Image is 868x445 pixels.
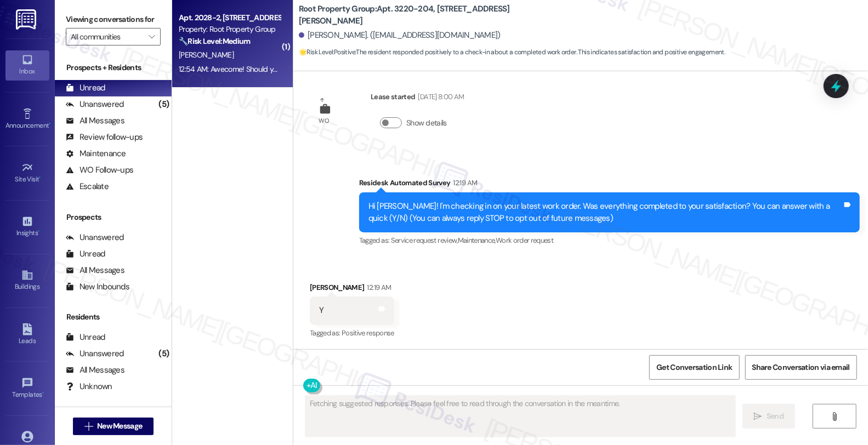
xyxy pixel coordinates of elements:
input: All communities [71,28,143,45]
a: Templates • [5,374,49,403]
div: 12:19 AM [365,282,392,293]
span: [PERSON_NAME] [179,50,234,60]
div: Residents [55,311,172,323]
b: Root Property Group: Apt. 3220-204, [STREET_ADDRESS][PERSON_NAME] [299,3,518,27]
div: 12:19 AM [451,177,478,189]
div: Unknown [66,381,112,392]
div: Tagged as: [310,325,394,341]
textarea: Fetching suggested responses. Please feel free to read through the conversation in the meantime. [305,396,735,437]
div: Apt. 2028-2, [STREET_ADDRESS] [179,12,280,24]
span: Share Conversation via email [752,362,850,373]
span: • [49,120,50,128]
button: New Message [73,418,154,435]
i:  [830,412,838,421]
i:  [754,412,762,421]
div: All Messages [66,364,124,376]
div: [PERSON_NAME] [310,282,394,297]
img: ResiDesk Logo [16,9,38,30]
span: • [39,174,41,181]
div: Prospects + Residents [55,62,172,73]
button: Get Conversation Link [649,355,739,380]
div: Review follow-ups [66,132,143,143]
span: • [38,227,39,235]
div: 12:54 AM: Awecome! Should you have other concerns, please feel free to reach out. Have a great day! [179,64,502,74]
div: Escalate [66,181,109,192]
span: Send [767,410,784,422]
button: Send [742,404,796,429]
div: Property: Root Property Group [179,24,280,35]
span: Service request review , [391,236,458,245]
div: [DATE] 8:00 AM [416,91,464,102]
div: New Inbounds [66,281,129,293]
div: WO Follow-ups [66,164,133,176]
strong: 🔧 Risk Level: Medium [179,36,250,46]
div: All Messages [66,265,124,276]
a: Buildings [5,266,49,295]
span: : The resident responded positively to a check-in about a completed work order. This indicates sa... [299,47,725,58]
div: Unanswered [66,99,124,110]
label: Show details [406,117,447,129]
div: [PERSON_NAME]. ([EMAIL_ADDRESS][DOMAIN_NAME]) [299,30,501,41]
div: Unanswered [66,348,124,360]
a: Site Visit • [5,158,49,188]
span: Maintenance , [458,236,496,245]
a: Leads [5,320,49,350]
span: Work order request [496,236,553,245]
div: Lease started [371,91,464,106]
div: Unread [66,82,105,94]
div: Hi [PERSON_NAME]! I'm checking in on your latest work order. Was everything completed to your sat... [368,201,842,224]
div: Prospects [55,212,172,223]
span: Positive response [342,328,394,338]
div: Unanswered [66,232,124,243]
div: Y [319,305,324,316]
div: All Messages [66,115,124,127]
div: WO [319,115,330,127]
div: Maintenance [66,148,126,159]
div: (5) [156,345,172,362]
a: Inbox [5,50,49,80]
span: New Message [97,420,142,432]
div: (5) [156,96,172,113]
div: Residesk Automated Survey [359,177,860,192]
span: Get Conversation Link [656,362,732,373]
div: Tagged as: [359,232,860,248]
div: Unread [66,248,105,260]
label: Viewing conversations for [66,11,161,28]
a: Insights • [5,212,49,242]
div: Unread [66,332,105,343]
button: Share Conversation via email [745,355,857,380]
i:  [84,422,93,431]
strong: 🌟 Risk Level: Positive [299,48,355,56]
span: • [42,389,44,397]
i:  [149,32,155,41]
